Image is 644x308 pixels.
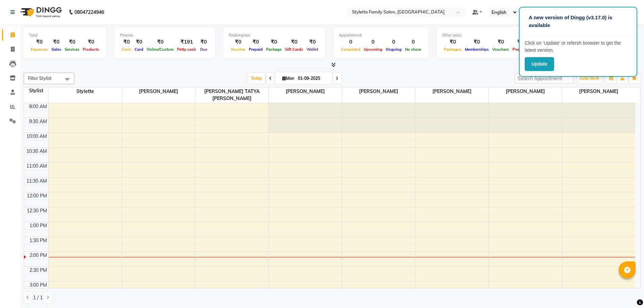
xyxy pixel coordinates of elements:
span: Petty cash [175,47,198,52]
span: Mon [281,76,296,81]
span: [PERSON_NAME] [489,87,562,96]
div: ₹0 [120,38,133,46]
iframe: chat widget [616,281,637,301]
div: 12:30 PM [25,207,48,214]
div: Total [29,32,101,38]
span: Prepaid [247,47,264,52]
div: 10:30 AM [25,148,48,155]
span: Prepaids [511,47,530,52]
div: 1:30 PM [28,237,48,244]
span: 1 / 1 [33,294,43,301]
div: 2:00 PM [28,252,48,259]
span: Memberships [463,47,491,52]
span: Voucher [229,47,247,52]
span: Stylette [49,87,122,96]
span: [PERSON_NAME] [269,87,342,96]
div: ₹0 [229,38,247,46]
div: ₹0 [29,38,50,46]
button: ADD NEW [578,74,601,83]
div: ₹0 [305,38,320,46]
span: Due [198,47,209,52]
div: 2:30 PM [28,267,48,274]
div: Appointment [339,32,423,38]
div: ₹0 [63,38,81,46]
div: 9:00 AM [28,103,48,110]
b: 08047224946 [74,3,104,22]
div: 3:00 PM [28,282,48,289]
span: Package [264,47,283,52]
span: Filter Stylist [28,75,52,81]
p: Click on ‘Update’ or refersh browser to get the latest version. [525,40,631,54]
span: Completed [339,47,362,52]
div: Finance [120,32,210,38]
div: ₹0 [442,38,463,46]
div: 11:30 AM [25,177,48,185]
span: Online/Custom [145,47,175,52]
div: 0 [384,38,403,46]
div: 0 [403,38,423,46]
span: Vouchers [491,47,511,52]
span: Wallet [305,47,320,52]
span: Today [248,73,265,84]
div: ₹0 [511,38,530,46]
div: ₹0 [50,38,63,46]
img: logo [17,3,64,22]
span: Upcoming [362,47,384,52]
div: Redemption [229,32,320,38]
div: 10:00 AM [25,133,48,140]
span: Gift Cards [283,47,305,52]
span: Card [133,47,145,52]
span: [PERSON_NAME] TATYA [PERSON_NAME] [195,87,268,103]
span: Sales [50,47,63,52]
div: ₹0 [198,38,210,46]
div: Stylist [24,87,48,94]
div: 1:00 PM [28,222,48,229]
span: Expenses [29,47,50,52]
span: Services [63,47,81,52]
span: ADD NEW [579,76,599,81]
span: Packages [442,47,463,52]
div: ₹0 [81,38,101,46]
div: ₹0 [463,38,491,46]
input: Search Appointment [515,73,574,84]
span: [PERSON_NAME] [562,87,636,96]
div: ₹0 [145,38,175,46]
span: Products [81,47,101,52]
div: ₹0 [264,38,283,46]
div: ₹0 [133,38,145,46]
span: No show [403,47,423,52]
div: 11:00 AM [25,163,48,170]
div: ₹0 [491,38,511,46]
div: ₹191 [175,38,198,46]
span: [PERSON_NAME] [415,87,488,96]
input: 2025-09-01 [296,73,330,84]
div: Other sales [442,32,552,38]
span: Cash [120,47,133,52]
span: [PERSON_NAME] [122,87,195,96]
div: ₹0 [247,38,264,46]
span: Ongoing [384,47,403,52]
p: A new version of Dingg (v3.17.0) is available [529,14,627,29]
span: [PERSON_NAME] [342,87,415,96]
div: 12:00 PM [25,192,48,199]
div: ₹0 [283,38,305,46]
button: Update [525,57,554,71]
div: 9:30 AM [28,118,48,125]
div: 0 [339,38,362,46]
div: 0 [362,38,384,46]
